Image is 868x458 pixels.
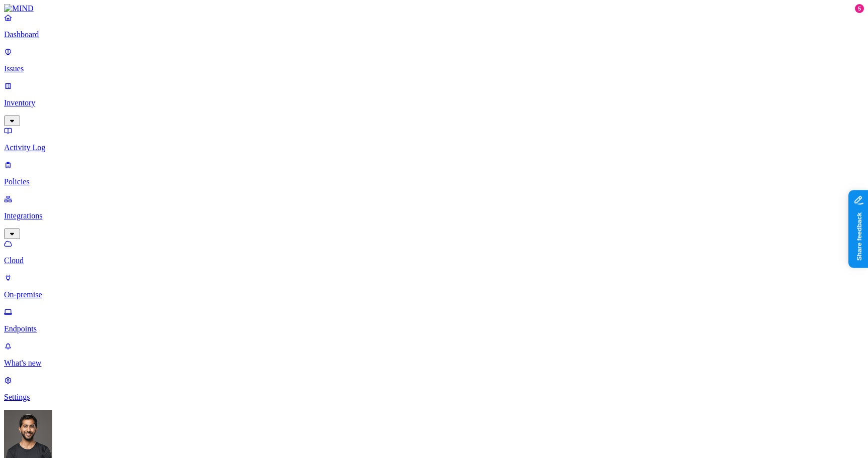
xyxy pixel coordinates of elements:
a: What's new [4,341,864,368]
a: Settings [4,376,864,402]
img: MIND [4,4,34,13]
a: MIND [4,4,864,13]
p: Inventory [4,98,864,107]
p: Issues [4,64,864,73]
a: Cloud [4,239,864,265]
a: Dashboard [4,13,864,39]
p: What's new [4,359,864,368]
p: Settings [4,393,864,402]
a: On-premise [4,273,864,299]
p: Integrations [4,211,864,220]
p: On-premise [4,290,864,299]
div: 5 [855,4,864,13]
p: Cloud [4,256,864,265]
a: Integrations [4,194,864,238]
p: Endpoints [4,324,864,333]
a: Activity Log [4,126,864,152]
p: Dashboard [4,30,864,39]
a: Inventory [4,81,864,125]
p: Activity Log [4,143,864,152]
a: Endpoints [4,307,864,333]
img: Hod Bin Noon [4,410,52,458]
a: Issues [4,47,864,73]
a: Policies [4,160,864,186]
p: Policies [4,177,864,186]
